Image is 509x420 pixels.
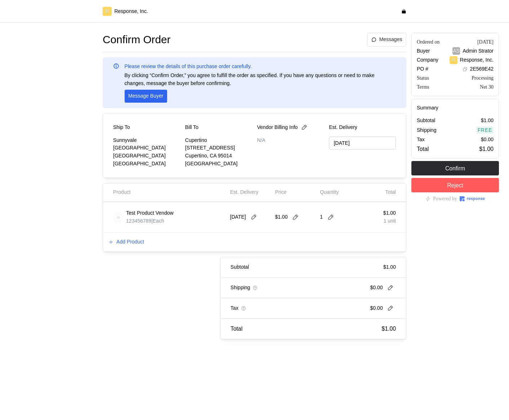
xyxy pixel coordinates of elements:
p: Test Product Vendow [126,209,174,217]
p: [GEOGRAPHIC_DATA] [113,144,180,152]
p: 1 [320,213,323,221]
p: Subtotal [231,263,249,271]
p: Total [385,188,396,196]
p: Total [231,324,242,333]
p: Vendor Billing Info [257,124,298,131]
p: Response, Inc. [114,8,148,15]
p: R [106,8,109,15]
span: | Each [151,218,164,224]
div: Processing [472,74,494,82]
p: Reject [447,181,463,190]
p: Shipping [417,126,437,134]
p: 1 unit [383,217,396,225]
button: Add Product [108,238,144,246]
p: Free [478,126,492,134]
p: Ship To [113,124,130,131]
p: Response, Inc. [460,56,494,64]
p: $0.00 [370,284,383,292]
p: Bill To [185,124,198,131]
p: Message Buyer [128,92,163,100]
button: Messages [367,33,406,46]
p: Shipping [231,284,250,292]
div: Ordered on [417,38,439,46]
p: Product [113,188,130,196]
p: $1.00 [382,324,396,333]
p: [GEOGRAPHIC_DATA] [185,160,252,168]
p: $0.00 [370,304,383,312]
p: $1.00 [383,209,396,217]
div: Terms [417,83,429,91]
p: [STREET_ADDRESS] [185,144,252,152]
div: Net 30 [480,83,494,91]
p: PO # [417,65,428,73]
p: Tax [417,136,425,144]
h5: Summary [417,104,494,112]
h1: Confirm Order [103,33,170,47]
input: MM/DD/YYYY [329,137,396,150]
p: N/A [257,137,324,144]
p: Est. Delivery [329,124,396,131]
div: Status [417,74,429,82]
p: Cupertino [185,137,252,144]
span: 123456789 [126,218,151,224]
img: svg%3e [113,212,124,223]
button: Message Buyer [125,90,167,103]
p: $1.00 [479,144,494,153]
p: By clicking “Confirm Order,” you agree to fulfill the order as specified. If you have any questio... [125,72,396,87]
div: [DATE] [477,38,494,46]
p: Est. Delivery [230,188,259,196]
button: Confirm [411,161,499,175]
p: Total [417,144,429,153]
p: Powered by [433,195,457,203]
p: R [452,56,455,64]
p: Confirm [445,164,465,173]
p: Company [417,56,438,64]
button: Reject [411,178,499,192]
p: Messages [379,36,402,44]
p: $1.00 [383,263,396,271]
p: 2E569E42 [470,65,494,73]
p: Cupertino, CA 95014 [185,152,252,160]
img: Response Logo [460,196,485,201]
p: Sunnyvale [113,137,180,144]
p: $1.00 [481,117,494,125]
p: Quantity [320,188,339,196]
p: $1.00 [275,213,287,221]
p: Price [275,188,286,196]
p: [GEOGRAPHIC_DATA] [113,152,180,160]
p: Buyer [417,47,430,55]
p: Tax [231,304,238,312]
p: [GEOGRAPHIC_DATA] [113,160,180,168]
p: $0.00 [481,136,494,144]
p: Please review the details of this purchase order carefully. [125,63,252,71]
p: Add Product [116,238,144,246]
p: Subtotal [417,117,435,125]
p: AS [453,47,460,55]
p: Admin Strator [463,47,494,55]
p: [DATE] [230,213,246,221]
